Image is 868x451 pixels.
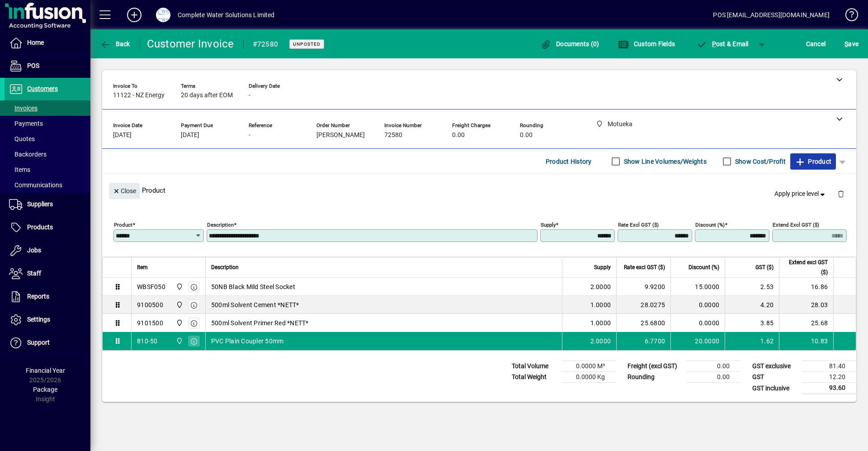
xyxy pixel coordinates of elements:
[178,8,275,22] div: Complete Water Solutions Limited
[27,270,41,277] span: Staff
[137,282,165,291] div: WBSF050
[748,372,802,383] td: GST
[5,309,90,331] a: Settings
[670,314,725,332] td: 0.0000
[622,337,665,346] div: 6.7700
[137,300,163,309] div: 9100500
[541,222,556,228] mat-label: Supply
[452,132,465,139] span: 0.00
[211,282,295,291] span: 50NB Black Mild Steel Socket
[27,339,50,346] span: Support
[773,222,819,228] mat-label: Extend excl GST ($)
[546,154,592,169] span: Product History
[561,372,616,383] td: 0.0000 Kg
[100,40,130,47] span: Back
[137,318,163,328] div: 9101500
[107,186,142,195] app-page-header-button: Close
[27,223,53,231] span: Products
[538,36,602,52] button: Documents (0)
[670,278,725,296] td: 15.0000
[686,361,741,372] td: 0.00
[713,8,830,22] div: POS [EMAIL_ADDRESS][DOMAIN_NAME]
[5,147,90,162] a: Backorders
[5,285,90,308] a: Reports
[9,181,62,189] span: Communications
[26,367,65,374] span: Financial Year
[802,372,856,383] td: 12.20
[725,332,779,350] td: 1.62
[5,116,90,131] a: Payments
[5,162,90,177] a: Items
[5,131,90,147] a: Quotes
[249,92,250,99] span: -
[293,41,321,47] span: Unposted
[5,177,90,193] a: Communications
[5,239,90,262] a: Jobs
[5,216,90,239] a: Products
[27,247,41,254] span: Jobs
[590,282,611,291] span: 2.0000
[590,337,611,346] span: 2.0000
[622,282,665,291] div: 9.9200
[147,37,234,51] div: Customer Invoice
[9,166,30,173] span: Items
[692,36,753,52] button: Post & Email
[542,153,595,170] button: Product History
[624,262,665,272] span: Rate excl GST ($)
[33,386,57,393] span: Package
[689,262,719,272] span: Discount (%)
[27,39,44,46] span: Home
[779,314,833,332] td: 25.68
[113,184,136,199] span: Close
[590,300,611,309] span: 1.0000
[507,372,561,383] td: Total Weight
[771,186,830,202] button: Apply price level
[9,151,47,158] span: Backorders
[748,361,802,372] td: GST exclusive
[113,132,132,139] span: [DATE]
[102,174,856,207] div: Product
[5,262,90,285] a: Staff
[790,153,836,170] button: Product
[5,32,90,54] a: Home
[253,37,278,52] div: #72580
[594,262,611,272] span: Supply
[748,383,802,394] td: GST inclusive
[541,40,599,47] span: Documents (0)
[507,361,561,372] td: Total Volume
[5,332,90,354] a: Support
[695,222,725,228] mat-label: Discount (%)
[779,332,833,350] td: 10.83
[725,278,779,296] td: 2.53
[5,100,90,116] a: Invoices
[779,296,833,314] td: 28.03
[830,190,852,198] app-page-header-button: Delete
[249,132,250,139] span: -
[5,193,90,216] a: Suppliers
[774,189,827,199] span: Apply price level
[830,183,852,204] button: Delete
[804,36,828,52] button: Cancel
[211,337,284,346] span: PVC Plain Coupler 50mm
[622,157,707,166] label: Show Line Volumes/Weights
[137,337,158,346] div: 810-50
[316,132,365,139] span: [PERSON_NAME]
[618,40,675,47] span: Custom Fields
[211,262,239,272] span: Description
[120,7,149,23] button: Add
[844,37,859,51] span: ave
[733,157,786,166] label: Show Cost/Profit
[839,2,857,31] a: Knowledge Base
[802,361,856,372] td: 81.40
[622,300,665,309] div: 28.0275
[618,222,659,228] mat-label: Rate excl GST ($)
[113,92,165,99] span: 11122 - NZ Energy
[844,40,848,47] span: S
[181,132,199,139] span: [DATE]
[755,262,774,272] span: GST ($)
[211,300,299,309] span: 500ml Solvent Cement *NETT*
[90,36,140,52] app-page-header-button: Back
[174,300,184,310] span: Motueka
[616,36,677,52] button: Custom Fields
[27,200,53,208] span: Suppliers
